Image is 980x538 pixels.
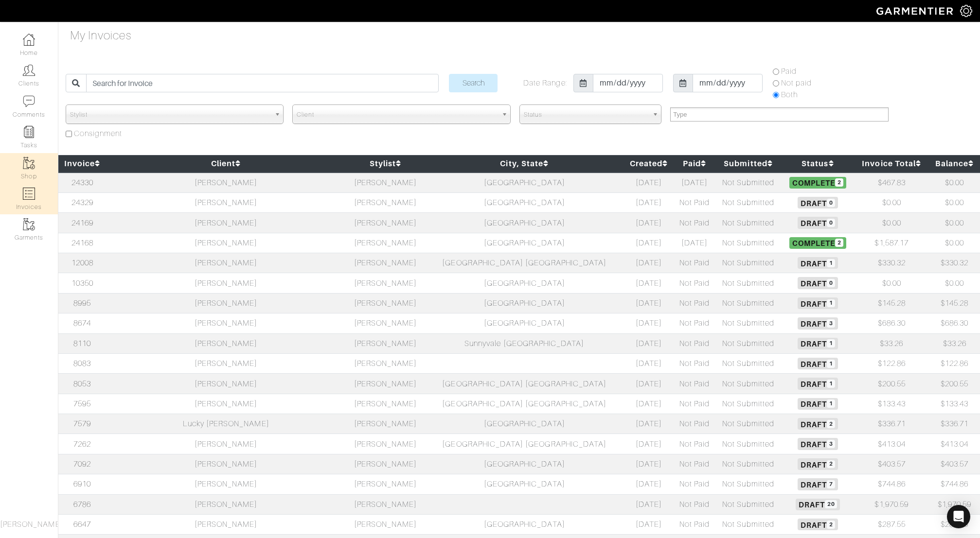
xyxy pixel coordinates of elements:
[346,474,426,494] td: [PERSON_NAME]
[425,273,624,293] td: [GEOGRAPHIC_DATA]
[70,29,132,43] h4: My Invoices
[781,77,812,89] label: Not paid
[674,374,715,394] td: Not Paid
[854,293,929,313] td: $145.28
[624,374,674,394] td: [DATE]
[73,419,91,428] a: 7579
[23,157,35,169] img: garments-icon-b7da505a4dc4fd61783c78ac3ca0ef83fa9d6f193b1c9dc38574b1d14d53ca28.png
[835,239,843,247] span: 2
[929,514,980,534] td: $287.55
[960,5,972,17] img: gear-icon-white-bd11855cb880d31180b6d7d6211b90ccbf57a29d726f0c71d8c61bd08dd39cc2.png
[297,105,497,124] span: Client
[798,438,838,450] span: Draft
[854,233,929,253] td: $1,587.17
[346,494,426,514] td: [PERSON_NAME]
[346,233,426,253] td: [PERSON_NAME]
[624,414,674,434] td: [DATE]
[862,159,921,168] a: Invoice Total
[827,440,835,448] span: 3
[674,213,715,233] td: Not Paid
[71,259,93,267] a: 12008
[854,494,929,514] td: $1,970.59
[425,293,624,313] td: [GEOGRAPHIC_DATA]
[835,178,843,187] span: 2
[425,414,624,434] td: [GEOGRAPHIC_DATA]
[854,374,929,394] td: $200.55
[827,521,835,529] span: 2
[674,454,715,474] td: Not Paid
[425,213,624,233] td: [GEOGRAPHIC_DATA]
[23,218,35,230] img: garments-icon-b7da505a4dc4fd61783c78ac3ca0ef83fa9d6f193b1c9dc38574b1d14d53ca28.png
[107,192,346,212] td: [PERSON_NAME]
[624,454,674,474] td: [DATE]
[715,474,782,494] td: Not Submitted
[71,198,93,207] a: 24329
[346,293,426,313] td: [PERSON_NAME]
[624,474,674,494] td: [DATE]
[630,159,668,168] a: Created
[854,313,929,333] td: $686.30
[624,192,674,212] td: [DATE]
[798,519,838,530] span: Draft
[798,277,838,289] span: Draft
[674,414,715,434] td: Not Paid
[23,64,35,76] img: clients-icon-6bae9207a08558b7cb47a8932f037763ab4055f8c8b6bfacd5dc20c3e0201464.png
[827,299,835,308] span: 1
[107,394,346,414] td: [PERSON_NAME]
[73,500,91,509] a: 6786
[715,333,782,353] td: Not Submitted
[929,434,980,454] td: $413.04
[715,192,782,212] td: Not Submitted
[798,478,838,490] span: Draft
[346,253,426,273] td: [PERSON_NAME]
[798,358,838,369] span: Draft
[624,293,674,313] td: [DATE]
[425,374,624,394] td: [GEOGRAPHIC_DATA] [GEOGRAPHIC_DATA]
[107,173,346,193] td: [PERSON_NAME]
[674,353,715,373] td: Not Paid
[346,454,426,474] td: [PERSON_NAME]
[854,394,929,414] td: $133.43
[107,374,346,394] td: [PERSON_NAME]
[674,394,715,414] td: Not Paid
[73,380,91,388] a: 8053
[107,474,346,494] td: [PERSON_NAME]
[715,173,782,193] td: Not Submitted
[798,378,838,389] span: Draft
[346,353,426,373] td: [PERSON_NAME]
[86,74,439,92] input: Search for Invoice
[674,192,715,212] td: Not Paid
[674,494,715,514] td: Not Paid
[929,474,980,494] td: $744.86
[674,474,715,494] td: Not Paid
[425,192,624,212] td: [GEOGRAPHIC_DATA]
[73,480,91,488] a: 6910
[624,173,674,193] td: [DATE]
[929,374,980,394] td: $200.55
[74,128,123,139] label: Consignment
[107,213,346,233] td: [PERSON_NAME]
[624,333,674,353] td: [DATE]
[929,494,980,514] td: $1,970.59
[107,454,346,474] td: [PERSON_NAME]
[73,440,91,449] a: 7262
[798,257,838,269] span: Draft
[425,454,624,474] td: [GEOGRAPHIC_DATA]
[798,197,838,208] span: Draft
[715,494,782,514] td: Not Submitted
[346,273,426,293] td: [PERSON_NAME]
[827,360,835,368] span: 1
[929,253,980,273] td: $330.32
[107,494,346,514] td: [PERSON_NAME]
[798,217,838,228] span: Draft
[624,213,674,233] td: [DATE]
[624,253,674,273] td: [DATE]
[715,414,782,434] td: Not Submitted
[827,399,835,408] span: 1
[107,293,346,313] td: [PERSON_NAME]
[947,505,970,528] div: Open Intercom Messenger
[854,474,929,494] td: $744.86
[23,95,35,107] img: comment-icon-a0a6a9ef722e966f86d9cbdc48e553b5cf19dbc54f86b18d962a5391bc8f6eb6.png
[107,253,346,273] td: [PERSON_NAME]
[524,105,649,124] span: Status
